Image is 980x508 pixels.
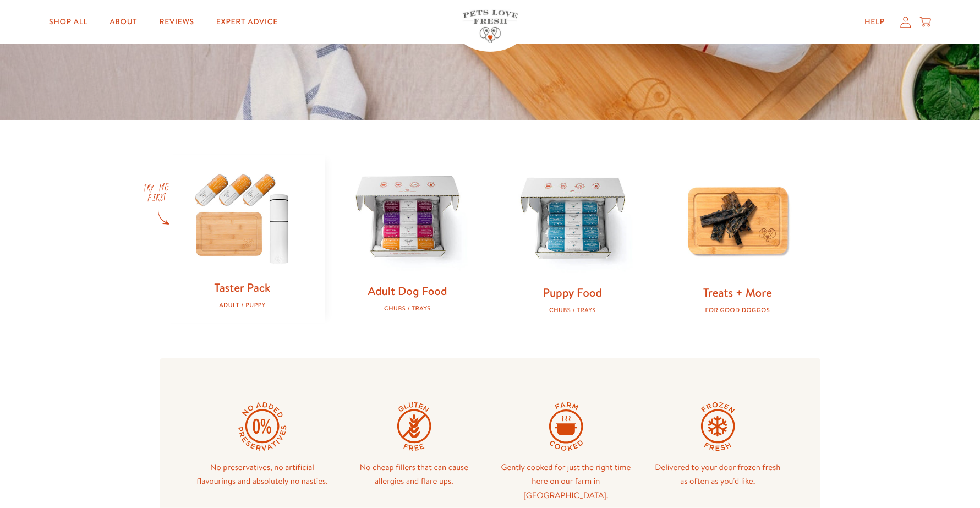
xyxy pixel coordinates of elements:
div: Adult / Puppy [178,302,308,309]
a: Shop All [40,11,96,33]
p: No preservatives, no artificial flavourings and absolutely no nasties. [195,460,330,488]
img: Pets Love Fresh [463,10,518,43]
a: Help [856,11,894,33]
div: Chubs / Trays [343,305,473,312]
div: Chubs / Trays [508,307,638,314]
p: Delivered to your door frozen fresh as often as you'd like. [651,460,785,488]
a: About [101,11,146,33]
a: Reviews [150,11,202,33]
p: No cheap fillers that can cause allergies and flare ups. [347,460,481,488]
a: Treats + More [703,285,772,301]
a: Puppy Food [543,285,602,301]
p: Gently cooked for just the right time here on our farm in [GEOGRAPHIC_DATA]. [499,460,633,502]
div: For good doggos [673,307,803,314]
a: Taster Pack [214,280,270,296]
a: Adult Dog Food [368,283,447,299]
a: Expert Advice [207,11,287,33]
